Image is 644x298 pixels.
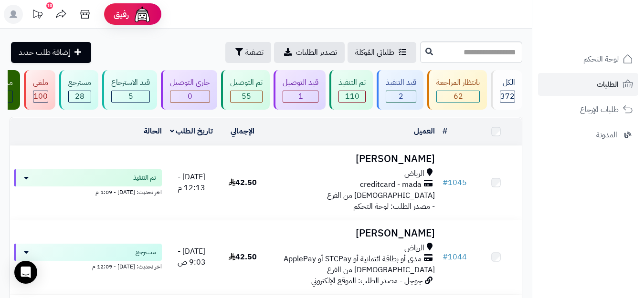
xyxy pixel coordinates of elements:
div: 2 [386,91,416,102]
span: الرياض [404,243,424,254]
a: الإجمالي [231,125,254,137]
span: [DATE] - 9:03 ص [178,246,206,268]
a: الطلبات [538,73,638,96]
span: 1 [298,91,303,102]
div: قيد الاسترجاع [111,77,150,88]
a: بانتظار المراجعة 62 [425,70,489,110]
h3: [PERSON_NAME] [272,154,435,164]
div: ملغي [33,77,48,88]
span: 110 [345,91,359,102]
div: 100 [33,91,48,102]
a: طلباتي المُوكلة [348,42,416,63]
a: العميل [414,125,435,137]
div: 110 [339,91,365,102]
a: تصدير الطلبات [274,42,345,63]
span: تصفية [245,47,264,58]
div: 1 [283,91,318,102]
a: الحالة [144,125,162,137]
td: - مصدر الطلب: لوحة التحكم [268,146,439,220]
button: تصفية [225,42,271,63]
span: تم التنفيذ [133,173,156,183]
div: Open Intercom Messenger [14,261,37,284]
span: رفيق [114,9,129,20]
img: ai-face.png [133,5,152,24]
div: جاري التوصيل [170,77,210,88]
a: #1045 [443,177,467,188]
span: تصدير الطلبات [296,47,337,58]
div: بانتظار المراجعة [436,77,480,88]
span: طلباتي المُوكلة [355,47,394,58]
span: المدونة [596,128,617,142]
span: لوحة التحكم [583,52,619,66]
span: مدى أو بطاقة ائتمانية أو STCPay أو ApplePay [284,254,422,265]
div: 55 [231,91,262,102]
span: [DEMOGRAPHIC_DATA] من الفرع [327,264,435,276]
div: تم التنفيذ [338,77,366,88]
span: إضافة طلب جديد [19,47,70,58]
img: logo-2.png [579,27,635,47]
h3: [PERSON_NAME] [272,228,435,239]
span: [DATE] - 12:13 م [178,171,205,194]
div: الكل [500,77,515,88]
div: 28 [69,91,91,102]
div: تم التوصيل [230,77,263,88]
div: 62 [437,91,479,102]
a: المدونة [538,123,638,146]
span: # [443,177,448,188]
span: 55 [242,91,251,102]
span: 0 [188,91,192,102]
a: إضافة طلب جديد [11,42,91,63]
a: #1044 [443,251,467,263]
span: طلبات الإرجاع [580,103,619,116]
a: # [443,125,447,137]
span: 2 [399,91,403,102]
span: # [443,251,448,263]
div: 0 [170,91,210,102]
a: قيد الاسترجاع 5 [100,70,159,110]
a: تحديثات المنصة [25,5,49,26]
a: تاريخ الطلب [170,125,213,137]
span: 62 [454,91,463,102]
span: 100 [33,91,48,102]
a: لوحة التحكم [538,48,638,71]
div: 5 [112,91,149,102]
a: الكل372 [489,70,524,110]
span: 5 [128,91,133,102]
span: creditcard - mada [360,179,422,190]
span: 372 [500,91,515,102]
span: الرياض [404,168,424,179]
span: مسترجع [136,247,156,257]
a: تم التنفيذ 110 [327,70,375,110]
a: مسترجع 28 [57,70,100,110]
span: جوجل - مصدر الطلب: الموقع الإلكتروني [311,275,422,287]
span: 28 [75,91,84,102]
a: قيد التنفيذ 2 [375,70,425,110]
a: قيد التوصيل 1 [272,70,327,110]
div: قيد التوصيل [283,77,318,88]
span: 42.50 [229,251,257,263]
span: الطلبات [597,78,619,91]
span: 42.50 [229,177,257,188]
span: [DEMOGRAPHIC_DATA] من الفرع [327,190,435,201]
div: اخر تحديث: [DATE] - 1:09 م [14,186,162,196]
a: طلبات الإرجاع [538,98,638,121]
div: 10 [46,2,53,9]
div: مسترجع [68,77,91,88]
a: جاري التوصيل 0 [159,70,219,110]
div: قيد التنفيذ [386,77,416,88]
a: تم التوصيل 55 [219,70,272,110]
a: ملغي 100 [22,70,57,110]
div: اخر تحديث: [DATE] - 12:09 م [14,261,162,271]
